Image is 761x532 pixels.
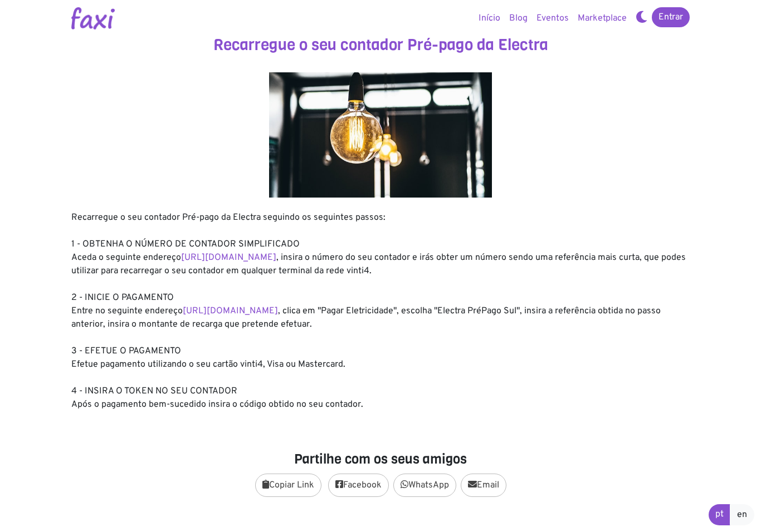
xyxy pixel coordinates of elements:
a: Eventos [532,7,573,29]
button: Copiar Link [255,474,321,497]
a: pt [709,504,730,525]
div: Recarregue o seu contador Pré-pago da Electra seguindo os seguintes passos: 1 - OBTENHA O NÚMERO ... [71,211,690,411]
img: energy.jpg [269,72,492,198]
img: Logotipo Faxi Online [71,7,115,29]
a: en [730,504,754,525]
a: Facebook [328,474,389,497]
a: Início [474,7,505,29]
a: [URL][DOMAIN_NAME] [181,252,276,263]
a: Marketplace [573,7,631,29]
a: Blog [505,7,532,29]
a: [URL][DOMAIN_NAME] [183,306,278,317]
a: WhatsApp [393,474,456,497]
h3: Recarregue o seu contador Pré-pago da Electra [71,36,690,55]
h4: Partilhe com os seus amigos [71,451,690,467]
a: Email [461,474,506,497]
a: Entrar [652,7,690,27]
